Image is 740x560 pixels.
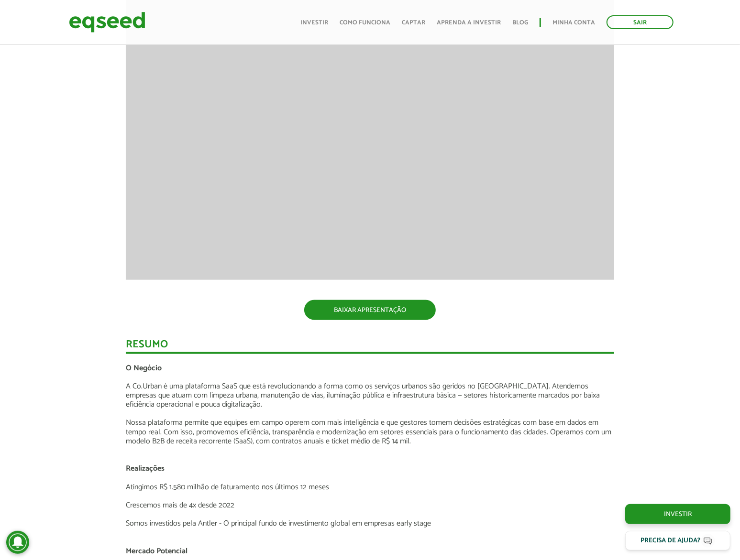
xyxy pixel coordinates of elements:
[340,20,390,26] a: Como funciona
[607,15,674,29] a: Sair
[552,20,595,26] a: Minha conta
[126,339,614,354] div: Resumo
[126,483,614,492] p: Atingimos R$ 1.580 milhão de faturamento nos últimos 12 meses
[126,362,162,375] strong: O Negócio
[402,20,425,26] a: Captar
[512,20,528,26] a: Blog
[126,545,188,558] strong: Mercado Potencial
[126,382,614,410] p: A Co.Urban é uma plataforma SaaS que está revolucionando a forma como os serviços urbanos são ger...
[126,419,614,446] p: Nossa plataforma permite que equipes em campo operem com mais inteligência e que gestores tomem d...
[625,504,730,524] a: Investir
[437,20,501,26] a: Aprenda a investir
[126,519,614,528] p: Somos investidos pela Antler - O principal fundo de investimento global em empresas early stage
[126,463,165,475] strong: Realizações
[69,10,145,35] img: EqSeed
[126,501,614,510] p: Crescemos mais de 4x desde 2022
[300,20,328,26] a: Investir
[304,300,436,320] a: BAIXAR APRESENTAÇÃO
